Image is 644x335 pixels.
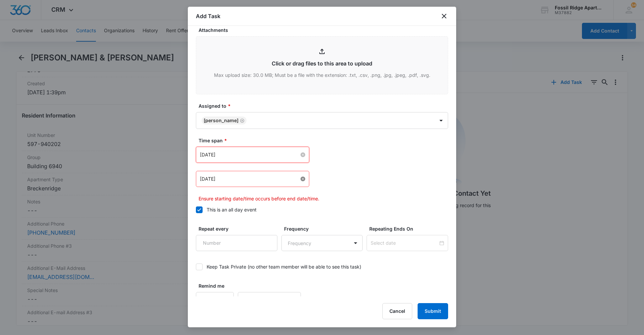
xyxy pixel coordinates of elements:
input: Number [196,235,277,251]
h1: Add Task [196,12,220,20]
input: Select date [371,239,438,247]
button: Cancel [382,303,412,319]
input: Oct 7, 2025 [200,151,299,158]
div: Remove Leotis Johnson [238,118,245,123]
div: Keep Task Private (no other team member will be able to see this task) [207,263,361,270]
span: close-circle [301,177,305,181]
label: Remind me [199,282,236,289]
label: Time span [199,137,451,144]
span: close-circle [301,152,305,157]
input: Apr 2, 2024 [200,175,299,183]
label: Repeat every [199,225,280,232]
input: Number [196,292,234,308]
label: Assigned to [199,102,451,109]
button: close [440,12,448,20]
button: Submit [418,303,448,319]
div: This is an all day event [207,206,257,213]
div: [PERSON_NAME] [204,118,238,123]
label: Frequency [284,225,366,232]
label: Attachments [199,27,451,34]
p: Ensure starting date/time occurs before end date/time. [199,195,448,202]
label: Repeating Ends On [369,225,451,232]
